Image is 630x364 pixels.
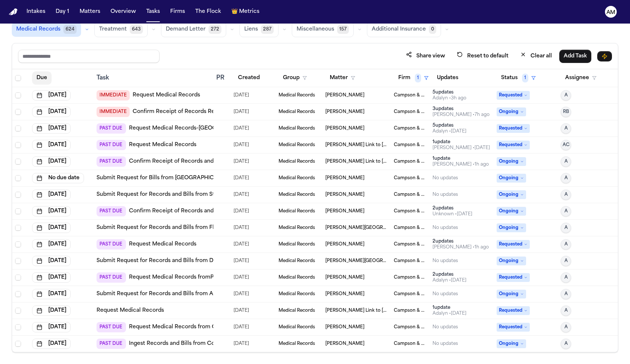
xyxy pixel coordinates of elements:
[77,5,103,18] button: Matters
[244,26,258,33] span: Liens
[452,49,513,63] button: Reset to default
[209,25,221,34] span: 272
[292,22,354,37] button: Miscellaneous157
[63,25,77,34] span: 624
[24,5,48,18] button: Intakes
[367,22,441,37] button: Additional Insurance0
[161,22,226,37] button: Demand Letter272
[143,5,163,18] button: Tasks
[166,26,206,33] span: Demand Letter
[12,22,81,37] button: Medical Records624
[261,25,274,34] span: 287
[402,49,449,63] button: Share view
[239,22,279,37] button: Liens287
[516,49,556,63] button: Clear all
[167,5,188,18] button: Firms
[108,5,139,18] button: Overview
[192,5,224,18] button: The Flock
[9,8,18,15] a: Home
[99,26,127,33] span: Treatment
[297,26,334,33] span: Miscellaneous
[53,5,72,18] button: Day 1
[559,50,591,63] button: Add Task
[372,26,426,33] span: Additional Insurance
[9,8,18,15] img: Finch Logo
[228,5,262,18] button: crownMetrics
[337,25,349,34] span: 157
[597,51,612,61] button: Immediate Task
[130,25,143,34] span: 643
[94,22,148,37] button: Treatment643
[429,25,436,34] span: 0
[16,26,60,33] span: Medical Records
